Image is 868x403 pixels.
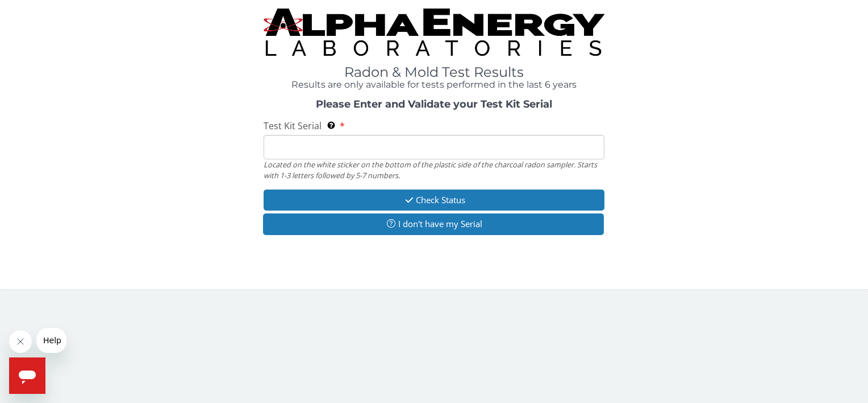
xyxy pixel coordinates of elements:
[316,98,552,110] strong: Please Enter and Validate your Test Kit Serial
[264,80,604,90] h4: Results are only available for tests performed in the last 6 years
[9,330,32,353] iframe: Close message
[264,159,604,180] div: Located on the white sticker on the bottom of the plastic side of the charcoal radon sampler. Sta...
[36,328,66,353] iframe: Message from company
[263,213,603,235] button: I don't have my Serial
[264,9,604,56] img: TightCrop.jpg
[264,65,604,80] h1: Radon & Mold Test Results
[9,357,45,394] iframe: Button to launch messaging window
[264,120,322,132] span: Test Kit Serial
[264,190,604,211] button: Check Status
